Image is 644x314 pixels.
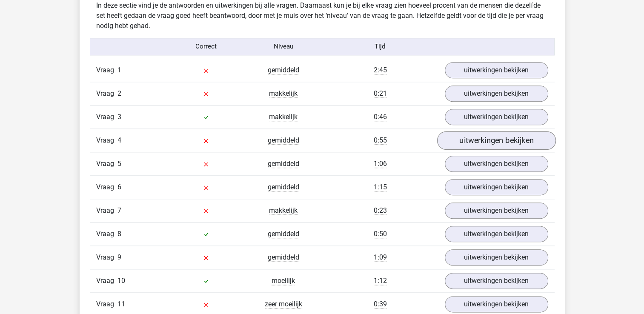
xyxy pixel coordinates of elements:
span: 0:39 [374,300,387,308]
span: 0:23 [374,206,387,215]
a: uitwerkingen bekijken [445,86,548,102]
a: uitwerkingen bekijken [445,296,548,312]
span: 0:55 [374,136,387,145]
span: 7 [117,206,121,214]
span: 5 [117,160,121,168]
span: 2 [117,89,121,97]
a: uitwerkingen bekijken [445,273,548,289]
a: uitwerkingen bekijken [445,226,548,242]
span: gemiddeld [268,136,299,145]
span: 8 [117,230,121,238]
span: 4 [117,136,121,144]
span: 1:09 [374,253,387,262]
span: gemiddeld [268,66,299,74]
span: Vraag [96,112,117,122]
span: 1:06 [374,160,387,168]
span: gemiddeld [268,160,299,168]
span: gemiddeld [268,253,299,262]
span: 1 [117,66,121,74]
span: Vraag [96,135,117,146]
span: makkelijk [269,89,298,98]
span: makkelijk [269,206,298,215]
span: 2:45 [374,66,387,74]
span: Vraag [96,299,117,309]
span: Vraag [96,229,117,239]
span: 0:21 [374,89,387,98]
span: Vraag [96,276,117,286]
span: 3 [117,113,121,121]
span: 1:15 [374,183,387,191]
span: Vraag [96,182,117,192]
a: uitwerkingen bekijken [445,203,548,219]
span: moeilijk [272,277,295,285]
span: Vraag [96,65,117,75]
a: uitwerkingen bekijken [445,156,548,172]
span: zeer moeilijk [265,300,302,308]
span: 11 [117,300,125,308]
span: Vraag [96,252,117,263]
a: uitwerkingen bekijken [445,62,548,78]
a: uitwerkingen bekijken [437,131,555,150]
span: 1:12 [374,277,387,285]
span: Vraag [96,88,117,99]
span: 0:46 [374,113,387,121]
a: uitwerkingen bekijken [445,179,548,195]
span: 10 [117,277,125,285]
span: 6 [117,183,121,191]
span: 9 [117,253,121,261]
div: Tijd [322,42,438,51]
span: gemiddeld [268,183,299,191]
div: Niveau [245,42,322,51]
div: Correct [167,42,245,51]
a: uitwerkingen bekijken [445,249,548,265]
span: Vraag [96,159,117,169]
div: In deze sectie vind je de antwoorden en uitwerkingen bij alle vragen. Daarnaast kun je bij elke v... [90,0,555,31]
span: Vraag [96,206,117,216]
a: uitwerkingen bekijken [445,109,548,125]
span: makkelijk [269,113,298,121]
span: gemiddeld [268,230,299,238]
span: 0:50 [374,230,387,238]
